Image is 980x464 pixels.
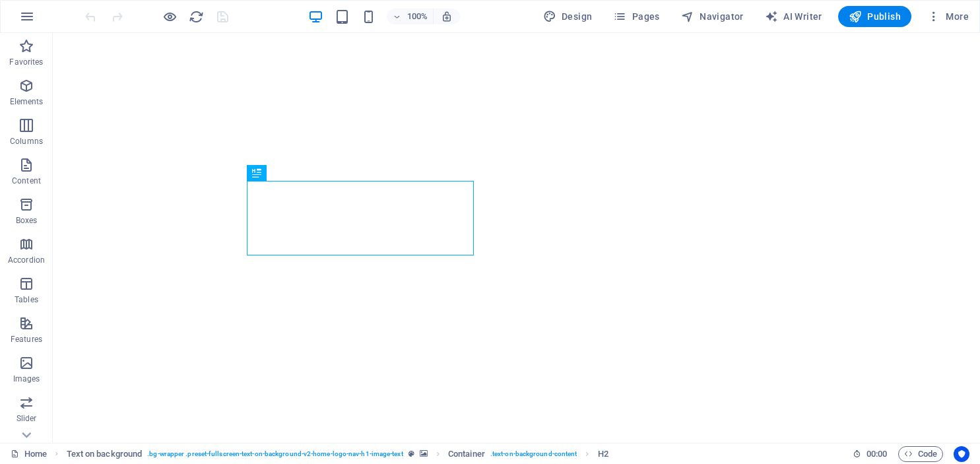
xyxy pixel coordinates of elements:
span: Publish [849,10,901,23]
a: Click to cancel selection. Double-click to open Pages [11,446,47,462]
p: Features [11,334,42,345]
span: 00 00 [866,446,887,462]
i: Reload page [189,9,204,24]
button: Publish [838,6,911,27]
i: This element contains a background [420,450,428,457]
span: Click to select. Double-click to edit [448,446,485,462]
button: Usercentrics [954,446,969,462]
i: This element is a customizable preset [408,450,414,457]
button: AI Writer [760,6,828,27]
span: Navigator [681,10,744,23]
p: Columns [10,136,43,147]
p: Slider [16,413,37,424]
span: Click to select. Double-click to edit [598,446,608,462]
h6: Session time [853,446,888,462]
span: Click to select. Double-click to edit [67,446,143,462]
button: 100% [387,9,434,24]
span: More [927,10,969,23]
button: Code [898,446,943,462]
p: Tables [15,294,38,305]
p: Favorites [9,57,43,67]
p: Boxes [16,215,38,226]
button: reload [188,9,204,24]
p: Elements [10,96,44,107]
i: On resize automatically adjust zoom level to fit chosen device. [441,11,453,22]
h6: 100% [407,9,428,24]
button: Design [538,6,598,27]
button: Pages [608,6,665,27]
span: . bg-wrapper .preset-fullscreen-text-on-background-v2-home-logo-nav-h1-image-text [147,446,403,462]
nav: breadcrumb [67,446,608,462]
div: Design (Ctrl+Alt+Y) [538,6,598,27]
span: : [876,449,878,459]
span: Code [904,446,937,462]
p: Content [12,176,41,186]
p: Images [13,374,40,384]
button: More [922,6,974,27]
button: Click here to leave preview mode and continue editing [162,9,178,24]
p: Accordion [8,255,45,265]
span: . text-on-background-content [490,446,577,462]
span: AI Writer [765,10,822,23]
span: Pages [613,10,659,23]
span: Design [543,10,593,23]
button: Navigator [676,6,749,27]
